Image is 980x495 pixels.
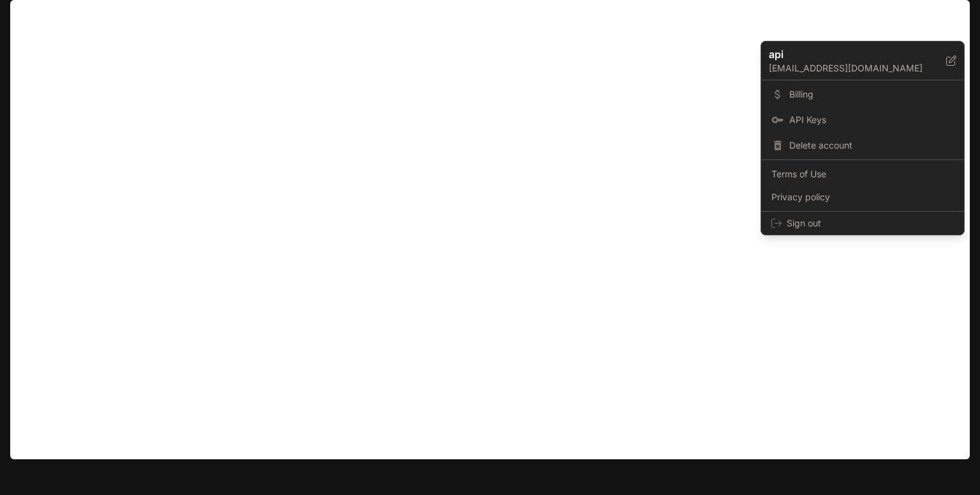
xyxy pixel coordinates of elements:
[789,114,954,126] span: API Keys
[769,47,926,62] p: api
[764,163,961,186] a: Terms of Use
[787,217,954,230] span: Sign out
[769,62,946,75] p: [EMAIL_ADDRESS][DOMAIN_NAME]
[764,186,961,209] a: Privacy policy
[789,88,954,101] span: Billing
[761,41,964,80] div: api[EMAIL_ADDRESS][DOMAIN_NAME]
[789,139,954,152] span: Delete account
[764,134,961,157] div: Delete account
[761,212,964,235] div: Sign out
[771,168,954,181] span: Terms of Use
[764,108,961,131] a: API Keys
[771,191,954,203] span: Privacy policy
[764,83,961,106] a: Billing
